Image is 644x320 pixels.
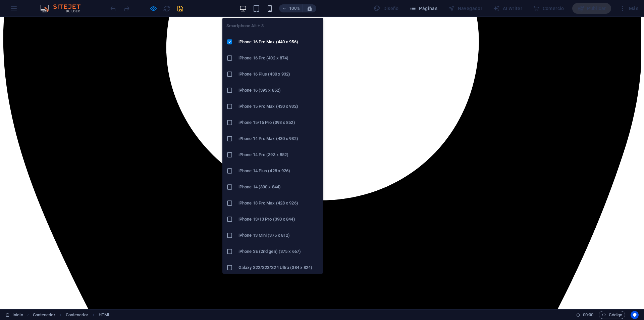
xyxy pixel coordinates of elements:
span: : [588,312,589,317]
h6: iPhone 15/15 Pro (393 x 852) [238,119,319,127]
h6: iPhone SE (2nd gen) (375 x 667) [238,247,319,256]
h6: iPhone 15 Pro Max (430 x 932) [238,102,319,110]
h6: iPhone 14 Pro (393 x 852) [238,151,319,159]
button: 100% [279,4,303,12]
h6: Galaxy S22/S23/S24 Ultra (384 x 824) [238,264,319,272]
h6: iPhone 16 Pro Max (440 x 956) [238,38,319,46]
button: Usercentrics [631,311,639,319]
div: Diseño (Ctrl+Alt+Y) [371,3,401,14]
h6: iPhone 16 Pro (402 x 874) [238,54,319,62]
h6: iPhone 14 Plus (428 x 926) [238,167,319,175]
i: Al redimensionar, ajustar el nivel de zoom automáticamente para ajustarse al dispositivo elegido. [307,5,313,11]
nav: breadcrumb [33,311,111,319]
h6: iPhone 13/13 Pro (390 x 844) [238,215,319,223]
span: Haz clic para seleccionar y doble clic para editar [33,311,55,319]
h6: iPhone 16 Plus (430 x 932) [238,70,319,78]
button: Páginas [407,3,440,14]
span: Haz clic para seleccionar y doble clic para editar [99,311,110,319]
h6: iPhone 16 (393 x 852) [238,86,319,94]
img: Editor Logo [39,4,89,12]
a: Haz clic para cancelar la selección y doble clic para abrir páginas [5,311,23,319]
span: Código [602,311,622,319]
button: Código [599,311,625,319]
span: Páginas [410,5,437,12]
h6: 100% [289,4,300,12]
h6: iPhone 14 (390 x 844) [238,183,319,191]
span: Haz clic para seleccionar y doble clic para editar [66,311,88,319]
h6: iPhone 13 Mini (375 x 812) [238,231,319,239]
h6: iPhone 14 Pro Max (430 x 932) [238,135,319,143]
h6: Tiempo de la sesión [576,311,594,319]
span: 00 00 [583,311,593,319]
h6: iPhone 13 Pro Max (428 x 926) [238,199,319,207]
